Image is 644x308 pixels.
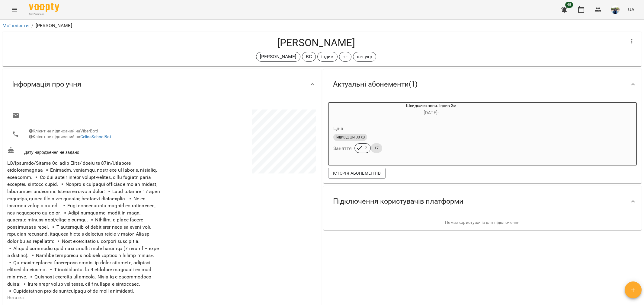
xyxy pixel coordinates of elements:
[357,103,505,117] div: Швидкочитання: Індив 3м
[328,103,505,160] button: Швидкочитання: Індив 3м[DATE]- Цінаіндивід шч 30 хвЗаняття717
[323,69,642,100] div: Актуальні абонементи(1)
[2,22,642,29] nav: breadcrumb
[31,22,33,29] li: /
[302,52,316,62] div: ВС
[333,80,418,89] span: Актуальні абонементи ( 1 )
[7,295,160,301] p: Нотатка
[256,52,300,62] div: [PERSON_NAME]
[29,12,59,16] span: For Business
[333,135,367,140] span: індивід шч 30 хв
[12,80,81,89] span: Інформація про учня
[328,103,357,117] div: Швидкочитання: Індив 3м
[6,145,162,157] div: Дату народження не задано
[317,52,338,62] div: індив
[628,6,634,13] span: UA
[333,124,344,133] h6: Ціна
[343,53,348,60] p: тг
[611,5,620,14] img: 79bf113477beb734b35379532aeced2e.jpg
[80,134,111,139] a: GeliosSchoolBot
[2,69,321,100] div: Інформація про учня
[333,144,352,153] h6: Заняття
[328,220,637,226] p: Немає користувачів для підключення
[29,3,59,12] img: Voopty Logo
[2,23,29,28] a: Мої клієнти
[361,145,370,151] span: 7
[7,37,625,49] h4: [PERSON_NAME]
[321,53,334,60] p: індив
[306,53,312,60] p: ВС
[353,52,376,62] div: шч укр
[371,145,382,151] span: 17
[333,170,381,177] span: Історія абонементів
[323,186,642,217] div: Підключення користувачів платформи
[29,134,113,139] span: Клієнт не підписаний на !
[36,22,72,29] p: [PERSON_NAME]
[7,160,160,294] span: LO/Ipsumdo/Sitame 0c, adip Elits/ doeiu te 87in/Utlabore etdoloremagnaa ▪️Enimadm, veniamqu, nost...
[328,168,386,179] button: Історія абонементів
[7,2,22,17] button: Menu
[260,53,296,60] p: [PERSON_NAME]
[339,52,351,62] div: тг
[424,110,439,116] span: [DATE] -
[565,2,573,8] span: 48
[333,197,463,206] span: Підключення користувачів платформи
[626,4,637,15] button: UA
[357,53,372,60] p: шч укр
[29,129,98,133] span: Клієнт не підписаний на ViberBot!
